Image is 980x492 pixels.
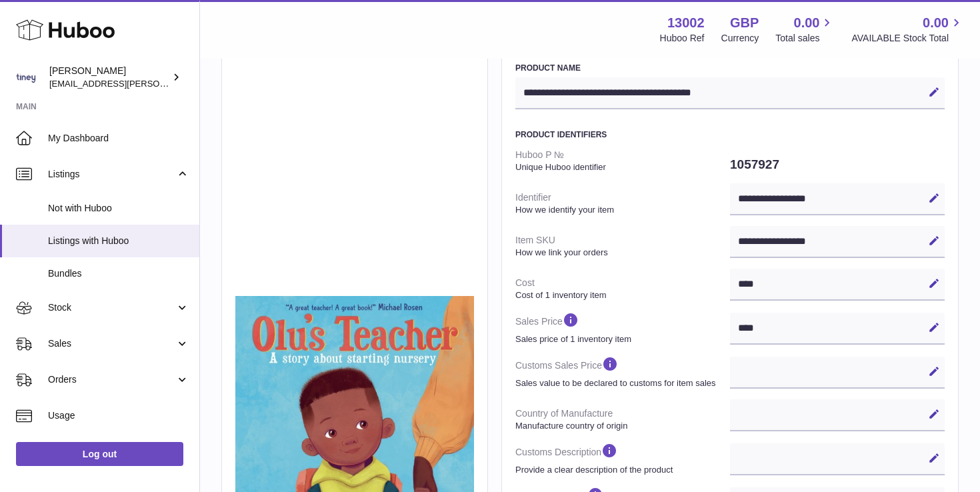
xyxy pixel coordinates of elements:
[775,14,835,45] a: 0.00 Total sales
[49,78,267,89] span: [EMAIL_ADDRESS][PERSON_NAME][DOMAIN_NAME]
[730,151,945,179] dd: 1057927
[515,333,727,345] strong: Sales price of 1 inventory item
[515,464,727,476] strong: Provide a clear description of the product
[48,409,189,422] span: Usage
[515,247,727,259] strong: How we link your orders
[515,271,730,306] dt: Cost
[851,14,964,45] a: 0.00 AVAILABLE Stock Total
[660,32,705,45] div: Huboo Ref
[16,67,36,87] img: services@tiney.co
[515,350,730,394] dt: Customs Sales Price
[730,14,759,32] strong: GBP
[48,337,175,350] span: Sales
[515,306,730,350] dt: Sales Price
[515,289,727,301] strong: Cost of 1 inventory item
[794,14,820,32] span: 0.00
[515,420,727,432] strong: Manufacture country of origin
[775,32,835,45] span: Total sales
[49,65,169,90] div: [PERSON_NAME]
[48,301,175,314] span: Stock
[16,442,183,466] a: Log out
[515,402,730,437] dt: Country of Manufacture
[721,32,759,45] div: Currency
[851,32,964,45] span: AVAILABLE Stock Total
[48,168,175,181] span: Listings
[515,143,730,178] dt: Huboo P №
[515,186,730,221] dt: Identifier
[515,129,945,140] h3: Product Identifiers
[515,63,945,73] h3: Product Name
[48,373,175,386] span: Orders
[515,204,727,216] strong: How we identify your item
[48,132,189,145] span: My Dashboard
[515,229,730,263] dt: Item SKU
[515,377,727,389] strong: Sales value to be declared to customs for item sales
[923,14,949,32] span: 0.00
[48,202,189,215] span: Not with Huboo
[515,437,730,481] dt: Customs Description
[515,161,727,173] strong: Unique Huboo identifier
[48,267,189,280] span: Bundles
[667,14,705,32] strong: 13002
[48,235,189,247] span: Listings with Huboo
